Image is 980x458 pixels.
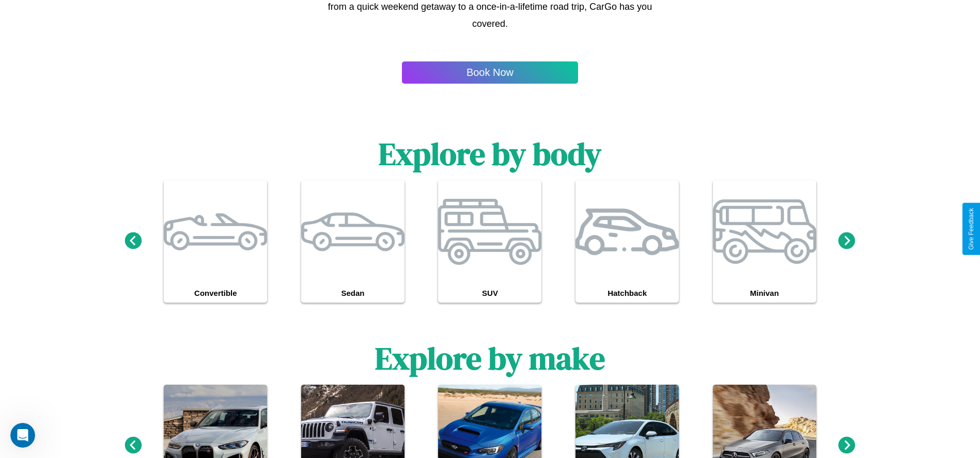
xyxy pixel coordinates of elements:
[968,208,975,250] div: Give Feedback
[438,283,541,303] h4: SUV
[375,337,605,380] h1: Explore by make
[575,283,679,303] h4: Hatchback
[713,283,816,303] h4: Minivan
[379,133,601,175] h1: Explore by body
[402,61,578,84] button: Book Now
[301,283,405,303] h4: Sedan
[164,283,267,303] h4: Convertible
[10,423,35,448] iframe: Intercom live chat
